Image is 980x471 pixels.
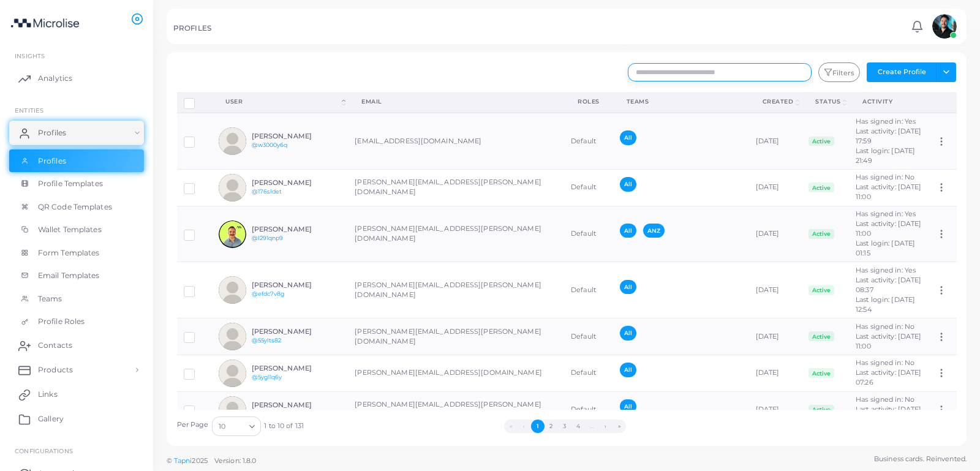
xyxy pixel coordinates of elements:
[177,420,209,430] label: Per Page
[856,117,916,126] span: Has signed in: Yes
[214,456,257,465] span: Version: 1.8.0
[9,149,144,173] a: Profiles
[38,127,66,138] span: Profiles
[620,280,636,294] span: All
[856,173,914,181] span: Has signed in: No
[564,206,613,262] td: Default
[252,132,342,140] h6: [PERSON_NAME]
[304,420,826,433] ul: Pagination
[212,416,261,436] div: Search for option
[252,179,342,187] h6: [PERSON_NAME]
[9,382,144,407] a: Links
[219,420,225,433] span: 10
[749,206,802,262] td: [DATE]
[252,188,282,195] a: @176sldet
[38,316,85,327] span: Profile Roles
[252,328,342,336] h6: [PERSON_NAME]
[252,235,284,241] a: @l291qnp9
[612,420,626,433] button: Go to last page
[809,183,834,192] span: Active
[252,141,288,148] a: @w3000y6q
[38,156,66,167] span: Profiles
[227,420,244,433] input: Search for option
[348,391,564,428] td: [PERSON_NAME][EMAIL_ADDRESS][PERSON_NAME][DOMAIN_NAME]
[348,169,564,206] td: [PERSON_NAME][EMAIL_ADDRESS][PERSON_NAME][DOMAIN_NAME]
[252,337,282,344] a: @55ylts82
[9,195,144,219] a: QR Code Templates
[348,355,564,391] td: [PERSON_NAME][EMAIL_ADDRESS][DOMAIN_NAME]
[809,405,834,415] span: Active
[564,169,613,206] td: Default
[856,358,914,367] span: Has signed in: No
[9,310,144,333] a: Profile Roles
[9,218,144,241] a: Wallet Templates
[627,97,736,106] div: Teams
[167,456,256,466] span: ©
[9,333,144,358] a: Contacts
[252,225,342,233] h6: [PERSON_NAME]
[809,368,834,378] span: Active
[348,113,564,169] td: [EMAIL_ADDRESS][DOMAIN_NAME]
[15,447,73,454] span: Configurations
[818,62,860,82] button: Filters
[749,391,802,428] td: [DATE]
[252,364,342,372] h6: [PERSON_NAME]
[252,281,342,289] h6: [PERSON_NAME]
[219,174,246,202] img: avatar
[9,287,144,311] a: Teams
[38,224,102,235] span: Wallet Templates
[856,183,921,201] span: Last activity: [DATE] 11:00
[620,224,636,238] span: All
[219,220,246,248] img: avatar
[809,285,834,295] span: Active
[856,219,921,238] span: Last activity: [DATE] 11:00
[9,358,144,382] a: Products
[9,241,144,265] a: Form Templates
[856,239,915,257] span: Last login: [DATE] 01:15
[252,290,285,297] a: @efdc7v8g
[620,363,636,377] span: All
[856,395,914,404] span: Has signed in: No
[929,92,956,113] th: Action
[9,172,144,195] a: Profile Templates
[11,12,79,34] img: logo
[564,318,613,355] td: Default
[867,62,937,82] button: Create Profile
[219,396,246,424] img: avatar
[564,262,613,318] td: Default
[856,332,921,350] span: Last activity: [DATE] 11:00
[15,107,43,114] span: ENTITIES
[862,97,916,106] div: activity
[252,401,342,409] h6: [PERSON_NAME]
[620,130,636,145] span: All
[174,456,192,465] a: Tapni
[578,97,600,106] div: Roles
[9,121,144,145] a: Profiles
[643,224,665,238] span: ANZ
[809,137,834,146] span: Active
[749,262,802,318] td: [DATE]
[856,266,916,274] span: Has signed in: Yes
[749,169,802,206] td: [DATE]
[815,97,840,106] div: Status
[874,454,967,464] span: Business cards. Reinvented.
[749,113,802,169] td: [DATE]
[9,264,144,287] a: Email Templates
[348,206,564,262] td: [PERSON_NAME][EMAIL_ADDRESS][PERSON_NAME][DOMAIN_NAME]
[361,97,551,106] div: Email
[856,295,915,314] span: Last login: [DATE] 12:54
[809,331,834,341] span: Active
[38,364,73,375] span: Products
[571,420,585,433] button: Go to page 4
[564,113,613,169] td: Default
[348,262,564,318] td: [PERSON_NAME][EMAIL_ADDRESS][PERSON_NAME][DOMAIN_NAME]
[219,276,246,304] img: avatar
[531,420,545,433] button: Go to page 1
[173,24,211,32] h5: PROFILES
[15,52,45,59] span: INSIGHTS
[9,66,144,91] a: Analytics
[558,420,571,433] button: Go to page 3
[192,456,207,466] span: 2025
[749,355,802,391] td: [DATE]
